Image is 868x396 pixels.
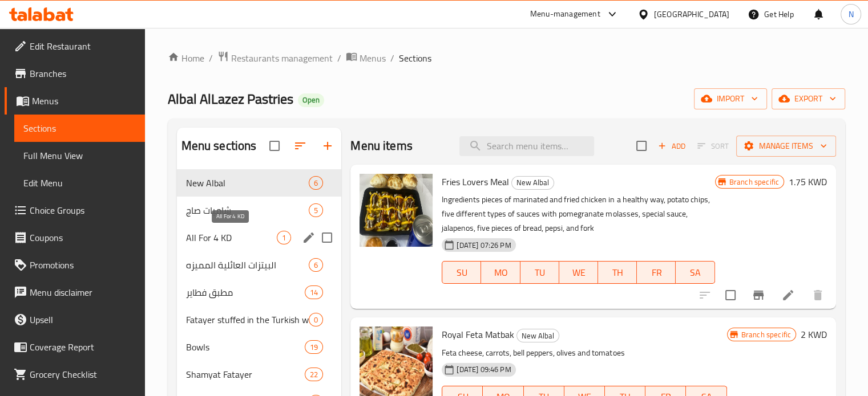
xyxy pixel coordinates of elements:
li: / [209,51,213,65]
span: New Albal [517,329,559,342]
span: Edit Menu [23,176,136,190]
div: Menu-management [530,7,600,21]
button: import [694,88,767,109]
a: Grocery Checklist [5,361,145,388]
div: New Albal [516,329,559,342]
span: Branch specific [737,329,796,340]
span: 5 [309,205,322,216]
h2: Menu items [350,137,413,154]
a: Promotions [5,251,145,279]
span: Grocery Checklist [30,368,136,381]
a: Upsell [5,306,145,333]
a: Edit menu item [781,288,795,302]
a: Sections [14,115,145,142]
span: 19 [305,342,322,353]
h2: Menu sections [181,137,257,154]
span: مطبق فطاير [186,285,305,299]
nav: breadcrumb [168,51,845,66]
span: Select all sections [263,134,286,158]
span: Menus [32,94,136,108]
span: شاميات صاج [186,203,309,217]
a: Menus [346,51,386,66]
button: Branch-specific-item [745,281,772,309]
span: Add [656,140,687,153]
a: Menus [5,87,145,115]
span: Restaurants management [231,51,333,65]
span: [DATE] 07:26 PM [452,240,515,251]
button: TH [598,261,637,284]
div: [GEOGRAPHIC_DATA] [654,8,729,21]
a: Menu disclaimer [5,279,145,306]
span: 6 [309,260,322,271]
div: items [305,368,323,381]
span: New Albal [186,176,309,190]
div: مطبق فطاير14 [177,279,342,306]
a: Edit Menu [14,169,145,197]
span: 6 [309,178,322,189]
div: شاميات صاج5 [177,197,342,224]
div: Fatayer stuffed in the Turkish way0 [177,306,342,333]
span: Coverage Report [30,340,136,354]
span: Manage items [745,139,827,153]
li: / [390,51,394,65]
button: delete [804,281,831,309]
button: WE [559,261,598,284]
span: Menu disclaimer [30,285,136,299]
div: Shamyat Fatayer22 [177,361,342,388]
button: Add section [314,132,341,160]
span: WE [564,264,594,281]
div: items [309,176,323,190]
button: Add [653,137,690,155]
button: export [772,88,845,109]
span: import [703,92,758,106]
img: Fries Lovers Meal [360,174,433,247]
div: New Albal6 [177,169,342,197]
span: Branch specific [725,177,784,187]
button: SU [442,261,481,284]
div: New Albal [511,176,554,190]
button: edit [300,229,317,246]
span: N [848,8,853,21]
span: All For 4 KD [186,231,277,244]
button: MO [481,261,520,284]
a: Home [168,51,204,65]
span: Promotions [30,258,136,272]
span: Shamyat Fatayer [186,368,305,381]
span: 22 [305,369,322,380]
div: items [309,258,323,272]
div: items [309,203,323,217]
span: Edit Restaurant [30,39,136,53]
span: Select section [629,134,653,158]
a: Edit Restaurant [5,32,145,60]
span: Menus [360,51,386,65]
span: Sections [23,121,136,135]
h6: 1.75 KWD [789,174,827,190]
span: SU [447,264,477,281]
a: Full Menu View [14,142,145,169]
span: TH [603,264,632,281]
a: Choice Groups [5,197,145,224]
span: Open [298,95,324,105]
span: Choice Groups [30,203,136,217]
span: 0 [309,315,322,325]
span: Royal Feta Matbak [442,326,514,343]
li: / [337,51,341,65]
p: Ingredients pieces of marinated and fried chicken in a healthy way, potato chips, five different ... [442,193,714,235]
span: Sort sections [286,132,314,160]
span: البيتزات العائلية المميزه [186,258,309,272]
span: Sections [399,51,431,65]
span: Select to update [718,283,742,307]
div: البيتزات العائلية المميزه6 [177,251,342,279]
a: Branches [5,60,145,87]
span: Fatayer stuffed in the Turkish way [186,313,309,326]
div: items [305,340,323,354]
span: TU [525,264,555,281]
a: Coupons [5,224,145,251]
input: search [459,136,594,156]
span: Select section first [690,137,736,155]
